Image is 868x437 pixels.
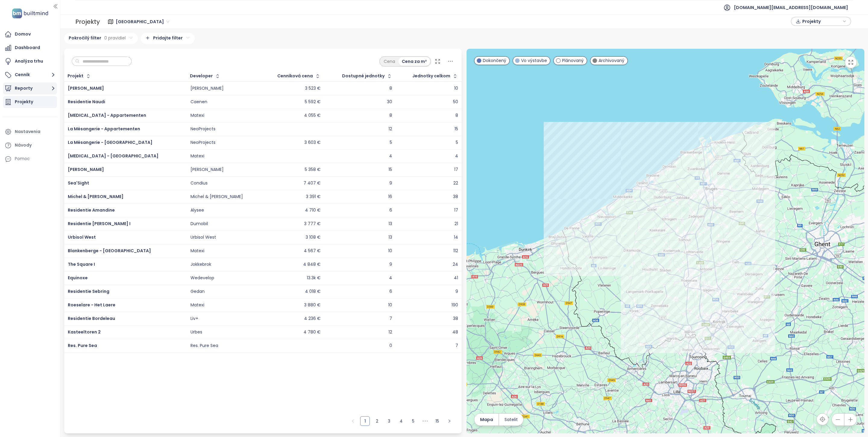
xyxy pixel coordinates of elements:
[190,113,204,118] div: Matexi
[480,416,493,423] span: Mapa
[456,140,458,145] div: 5
[68,112,146,118] a: [MEDICAL_DATA] - Appartementen
[351,419,355,423] span: left
[141,33,195,44] div: Pridajte filter
[453,194,458,200] div: 38
[453,248,458,254] div: 112
[389,208,392,213] div: 6
[455,113,458,118] div: 8
[15,57,43,65] div: Analýza trhu
[453,181,458,186] div: 22
[454,235,458,240] div: 14
[190,316,198,321] div: Liv+
[499,414,523,426] button: Satelit
[373,417,382,426] a: 2
[305,208,321,213] div: 4 710 €
[75,16,100,28] div: Projekty
[389,113,392,118] div: 8
[3,96,57,108] a: Projekty
[454,275,458,281] div: 41
[372,416,382,426] li: 2
[68,194,124,200] a: Michel & [PERSON_NAME]
[68,85,104,91] a: [PERSON_NAME]
[380,57,398,66] div: Cena
[305,86,321,91] div: 3 523 €
[389,343,392,349] div: 0
[190,194,243,200] div: Michel & [PERSON_NAME]
[15,155,30,163] div: Pomoc
[348,416,358,426] li: Predchádzajúca strana
[15,98,33,106] div: Projekty
[389,275,392,281] div: 4
[360,416,370,426] li: 1
[455,343,458,349] div: 7
[190,330,202,335] div: Urbes
[420,416,430,426] span: •••
[454,208,458,213] div: 17
[190,153,204,159] div: Matexi
[388,235,392,240] div: 13
[389,86,392,91] div: 8
[474,414,498,426] button: Mapa
[190,275,214,281] div: Wedevelop
[68,275,88,281] a: Equinoxe
[68,139,153,145] a: La Mésangerie - [GEOGRAPHIC_DATA]
[68,153,159,159] span: [MEDICAL_DATA] - [GEOGRAPHIC_DATA]
[3,139,57,151] a: Návody
[64,33,138,44] div: Pokročilý filter
[104,35,126,41] span: 0 pravidiel
[455,153,458,159] div: 4
[390,140,392,145] div: 5
[348,416,358,426] button: left
[453,316,458,321] div: 38
[190,248,204,254] div: Matexi
[432,416,442,426] li: 15
[388,330,392,335] div: 12
[445,416,454,426] button: right
[454,221,458,227] div: 21
[397,417,406,426] a: 4
[304,316,321,321] div: 4 236 €
[388,194,392,200] div: 16
[562,57,584,64] span: Plánovaný
[68,207,115,213] a: Residentie Amandine
[398,57,430,66] div: Cena za m²
[68,99,105,105] a: Residentie Naudi
[3,126,57,138] a: Nastavenia
[455,289,458,294] div: 9
[3,42,57,54] a: Dashboard
[190,99,207,105] div: Caenen
[304,113,321,118] div: 4 055 €
[68,221,131,227] a: Residentie [PERSON_NAME] I
[433,417,442,426] a: 15
[116,17,169,26] span: West Flanders
[10,7,50,20] img: logo
[408,416,418,426] li: 5
[68,288,109,294] a: Residentie Sebring
[190,221,208,227] div: Dumobil
[190,126,215,132] div: NeoProjects
[68,74,83,78] div: Projekt
[277,74,313,78] div: Cenníková cena
[190,167,224,172] div: [PERSON_NAME]
[420,416,430,426] li: Nasledujúcich 5 strán
[68,342,97,349] a: Res. Pure Sea
[305,289,321,294] div: 4 018 €
[3,82,57,95] button: Reporty
[15,44,40,51] div: Dashboard
[190,86,224,91] div: [PERSON_NAME]
[384,416,394,426] li: 3
[190,74,213,78] div: Developer
[68,315,115,321] a: Residentie Bordeleau
[190,208,204,213] div: Alysee
[389,262,392,267] div: 9
[68,329,101,335] span: Kasteeltoren 2
[68,302,115,308] span: Roeselare - Het Laere
[305,99,321,105] div: 5 592 €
